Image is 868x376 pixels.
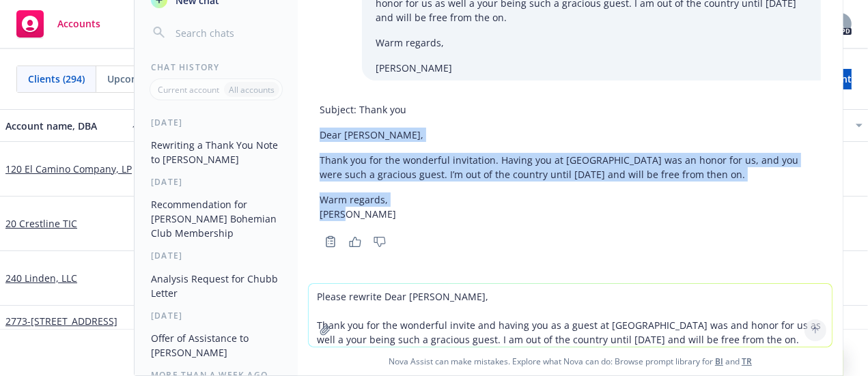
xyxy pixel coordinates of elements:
p: [PERSON_NAME] [376,61,807,75]
span: Accounts [57,18,100,29]
div: Account name, DBA [5,119,124,133]
p: Subject: Thank you [320,102,821,117]
div: Chat History [135,61,298,73]
input: Search chats [173,23,281,42]
button: Rewriting a Thank You Note to [PERSON_NAME] [145,134,287,171]
p: Thank you for the wonderful invitation. Having you at [GEOGRAPHIC_DATA] was an honor for us, and ... [320,153,821,182]
span: Nova Assist can make mistakes. Explore what Nova can do: Browse prompt library for and [303,347,837,375]
a: Accounts [11,5,106,43]
div: [DATE] [135,250,298,261]
a: 240 Linden, LLC [5,271,77,285]
div: [DATE] [135,117,298,128]
a: BI [715,356,723,367]
button: Analysis Request for Chubb Letter [145,267,287,304]
p: Warm regards, [PERSON_NAME] [320,192,821,221]
p: Warm regards, [376,35,807,50]
p: Current account [158,84,219,96]
span: Upcoming renewals (84) [107,72,218,86]
button: Recommendation for [PERSON_NAME] Bohemian Club Membership [145,193,287,244]
button: Offer of Assistance to [PERSON_NAME] [145,327,287,364]
a: 120 El Camino Company, LP [5,162,132,176]
p: All accounts [229,84,275,96]
a: TR [742,356,752,367]
span: Clients (294) [28,72,85,86]
a: 2773-[STREET_ADDRESS][PERSON_NAME] HOA [5,314,139,343]
svg: Copy to clipboard [324,235,337,248]
button: Thumbs down [369,232,391,251]
a: 20 Crestline TIC [5,216,77,231]
p: Dear [PERSON_NAME], [320,128,821,142]
div: [DATE] [135,310,298,321]
div: [DATE] [135,176,298,188]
